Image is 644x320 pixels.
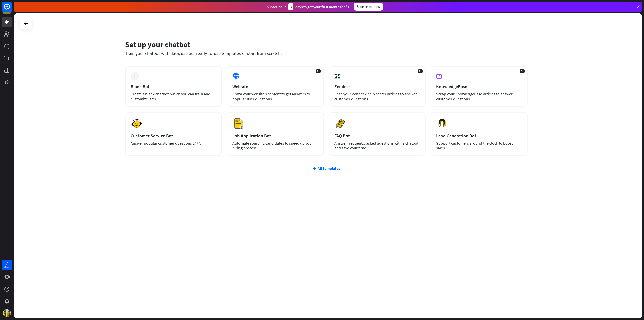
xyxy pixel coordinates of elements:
div: 3 [288,3,293,10]
div: 7 [6,261,8,265]
div: Subscribe in days to get your first month for $1 [267,3,350,10]
div: Subscribe now [354,3,383,11]
div: days [4,265,9,269]
a: 7 days [2,260,12,270]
